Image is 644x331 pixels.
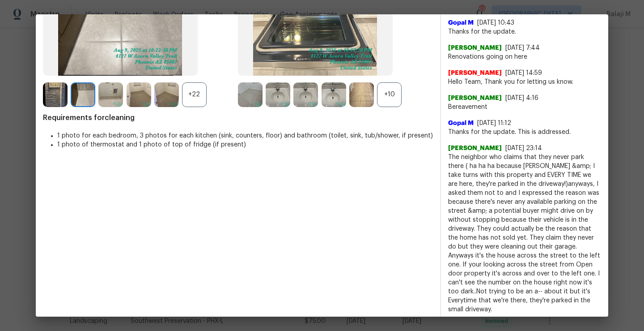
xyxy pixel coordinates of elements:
[505,145,542,151] span: [DATE] 23:14
[448,144,502,153] span: [PERSON_NAME]
[448,153,601,314] span: The neighbor who claims that they never park there ( ha ha ha because [PERSON_NAME] &amp; I take ...
[448,94,502,103] span: [PERSON_NAME]
[505,95,538,101] span: [DATE] 4:16
[448,43,502,52] span: [PERSON_NAME]
[448,77,601,86] span: Hello Team, Thank you for letting us know.
[377,82,402,107] div: +10
[505,45,540,51] span: [DATE] 7:44
[477,20,514,26] span: [DATE] 10:43
[448,52,601,61] span: Renovations going on here
[448,119,474,128] span: Gopal M
[182,82,207,107] div: +22
[448,103,601,112] span: Bereavement
[57,140,433,149] li: 1 photo of thermostat and 1 photo of top of fridge (if present)
[448,128,601,137] span: Thanks for the update. This is addressed.
[505,70,542,76] span: [DATE] 14:59
[448,27,601,36] span: Thanks for the update.
[448,69,502,77] span: [PERSON_NAME]
[43,113,433,122] span: Requirements for cleaning
[448,18,474,27] span: Gopal M
[477,120,511,126] span: [DATE] 11:12
[57,131,433,140] li: 1 photo for each bedroom, 3 photos for each kitchen (sink, counters, floor) and bathroom (toilet,...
